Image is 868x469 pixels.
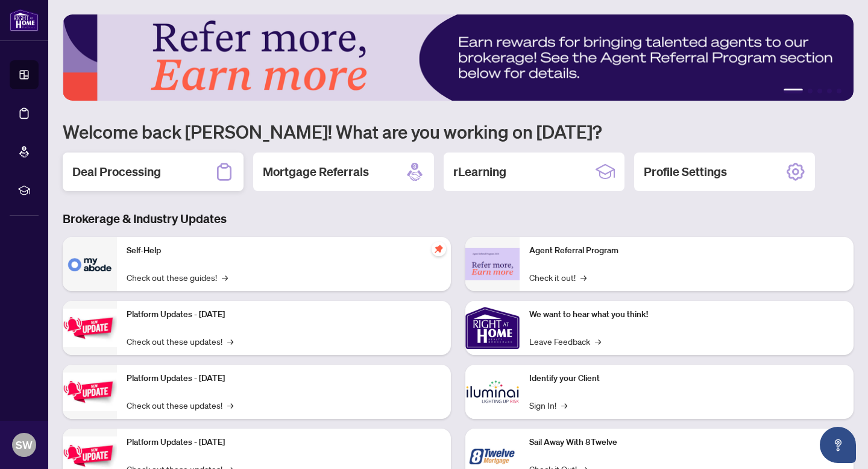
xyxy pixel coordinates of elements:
[127,308,441,321] p: Platform Updates - [DATE]
[63,309,117,347] img: Platform Updates - July 21, 2025
[561,398,567,412] span: →
[837,89,841,93] button: 5
[529,308,844,321] p: We want to hear what you think!
[127,372,441,385] p: Platform Updates - [DATE]
[453,163,506,180] h2: rLearning
[817,89,822,93] button: 3
[465,248,520,281] img: Agent Referral Program
[580,271,587,284] span: →
[529,436,844,449] p: Sail Away With 8Twelve
[529,244,844,257] p: Agent Referral Program
[432,242,446,256] span: pushpin
[820,427,856,463] button: Open asap
[644,163,727,180] h2: Profile Settings
[595,335,601,348] span: →
[127,335,233,348] a: Check out these updates!→
[808,89,813,93] button: 2
[127,398,233,412] a: Check out these updates!→
[127,436,441,449] p: Platform Updates - [DATE]
[263,163,369,180] h2: Mortgage Referrals
[72,163,161,180] h2: Deal Processing
[529,271,587,284] a: Check it out!→
[827,89,832,93] button: 4
[63,237,117,291] img: Self-Help
[16,436,33,453] span: SW
[10,9,39,31] img: logo
[63,210,854,227] h3: Brokerage & Industry Updates
[529,372,844,385] p: Identify your Client
[465,365,520,419] img: Identify your Client
[227,335,233,348] span: →
[784,89,803,93] button: 1
[465,301,520,355] img: We want to hear what you think!
[63,120,854,143] h1: Welcome back [PERSON_NAME]! What are you working on [DATE]?
[63,373,117,411] img: Platform Updates - July 8, 2025
[529,398,567,412] a: Sign In!→
[127,244,441,257] p: Self-Help
[222,271,228,284] span: →
[127,271,228,284] a: Check out these guides!→
[227,398,233,412] span: →
[529,335,601,348] a: Leave Feedback→
[63,14,854,101] img: Slide 0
